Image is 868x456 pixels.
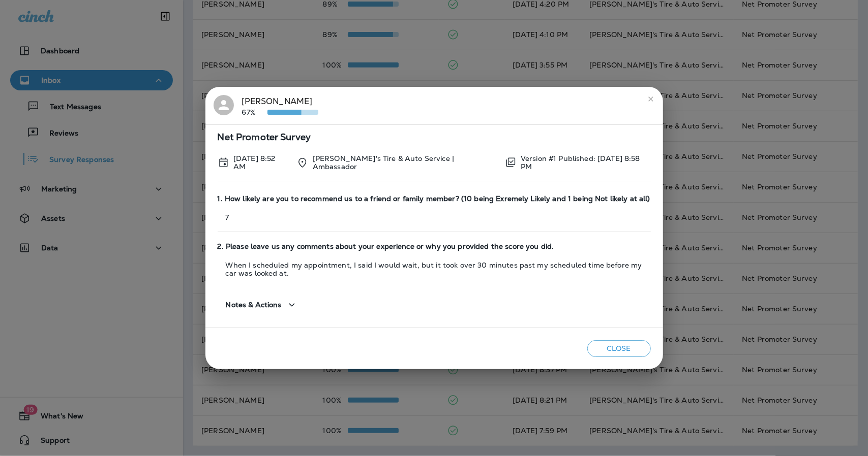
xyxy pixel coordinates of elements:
button: Close [587,340,651,357]
p: When I scheduled my appointment, I said I would wait, but it took over 30 minutes past my schedul... [218,261,651,277]
span: Notes & Actions [226,301,282,309]
p: Version #1 Published: [DATE] 8:58 PM [521,154,650,171]
span: 2. Please leave us any comments about your experience or why you provided the score you did. [218,242,651,251]
span: 1. How likely are you to recommend us to a friend or family member? (10 being Exremely Likely and... [218,194,651,203]
p: Sep 17, 2025 8:52 AM [233,154,288,171]
button: close [643,91,659,107]
button: Notes & Actions [218,290,306,319]
p: 7 [218,213,651,221]
span: Net Promoter Survey [218,133,651,142]
div: [PERSON_NAME] [242,95,318,116]
p: [PERSON_NAME]'s Tire & Auto Service | Ambassador [313,154,497,171]
p: 67% [242,108,267,116]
